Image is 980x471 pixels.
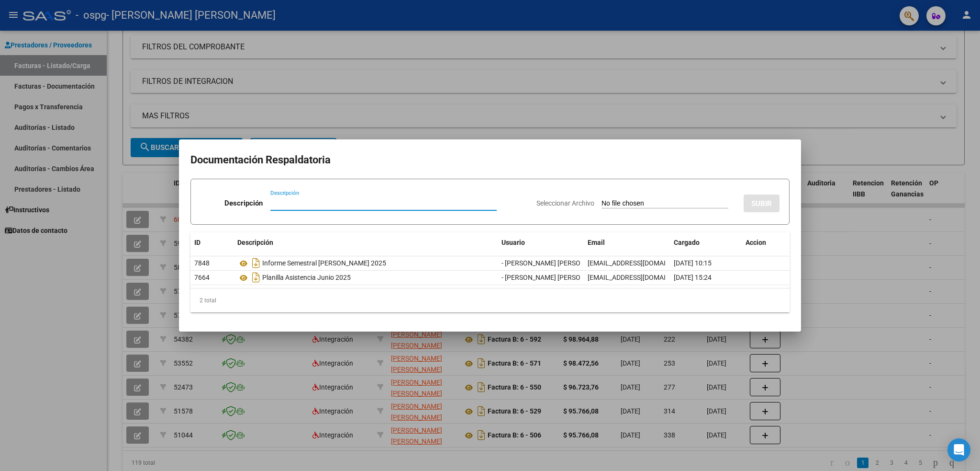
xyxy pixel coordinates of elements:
datatable-header-cell: Usuario [498,232,584,253]
button: SUBIR [744,195,780,212]
span: [DATE] 10:15 [674,259,712,267]
span: SUBIR [751,199,772,208]
span: Cargado [674,239,700,246]
span: 7664 [194,274,210,281]
datatable-header-cell: Cargado [670,232,742,253]
p: Descripción [224,198,263,209]
span: - [PERSON_NAME] [PERSON_NAME] [501,259,609,267]
datatable-header-cell: Accion [742,232,790,253]
div: Informe Semestral [PERSON_NAME] 2025 [237,255,494,271]
h2: Documentación Respaldatoria [190,151,790,169]
span: 7848 [194,259,210,267]
span: [DATE] 15:24 [674,274,712,281]
datatable-header-cell: Email [584,232,670,253]
div: Open Intercom Messenger [947,438,970,461]
span: Email [588,239,605,246]
span: - [PERSON_NAME] [PERSON_NAME] [501,274,609,281]
span: [EMAIL_ADDRESS][DOMAIN_NAME] [588,274,694,281]
span: Usuario [501,239,525,246]
span: Descripción [237,239,273,246]
div: 2 total [190,288,790,312]
datatable-header-cell: ID [190,232,234,253]
span: Seleccionar Archivo [536,199,594,207]
span: Accion [746,239,766,246]
div: Planilla Asistencia Junio 2025 [237,270,494,285]
span: ID [194,239,200,246]
i: Descargar documento [250,255,262,271]
datatable-header-cell: Descripción [234,232,498,253]
span: [EMAIL_ADDRESS][DOMAIN_NAME] [588,259,694,267]
i: Descargar documento [250,270,262,285]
